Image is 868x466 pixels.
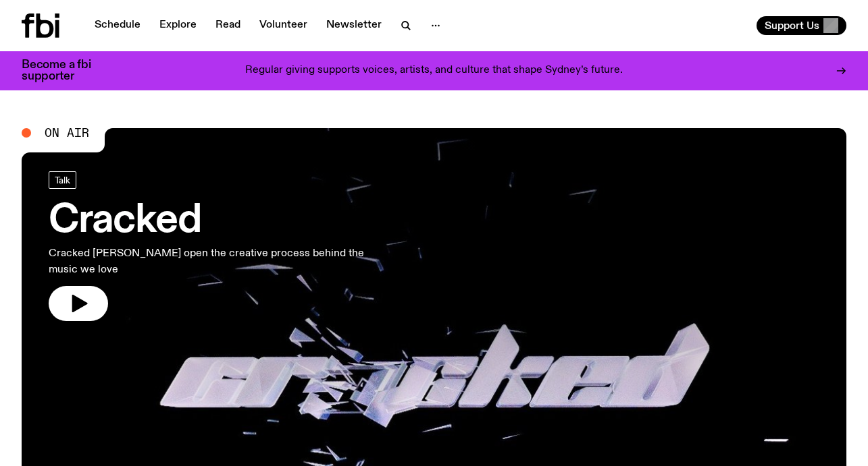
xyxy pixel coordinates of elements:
[251,16,315,35] a: Volunteer
[86,16,149,35] a: Schedule
[245,65,623,77] p: Regular giving supports voices, artists, and culture that shape Sydney’s future.
[55,175,70,185] span: Talk
[22,59,108,82] h3: Become a fbi supporter
[45,127,89,139] span: On Air
[765,20,819,32] span: Support Us
[49,202,394,240] h3: Cracked
[49,245,394,278] p: Cracked [PERSON_NAME] open the creative process behind the music we love
[207,16,249,35] a: Read
[49,171,394,321] a: CrackedCracked [PERSON_NAME] open the creative process behind the music we love
[151,16,205,35] a: Explore
[757,16,846,35] button: Support Us
[318,16,390,35] a: Newsletter
[49,171,76,189] a: Talk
